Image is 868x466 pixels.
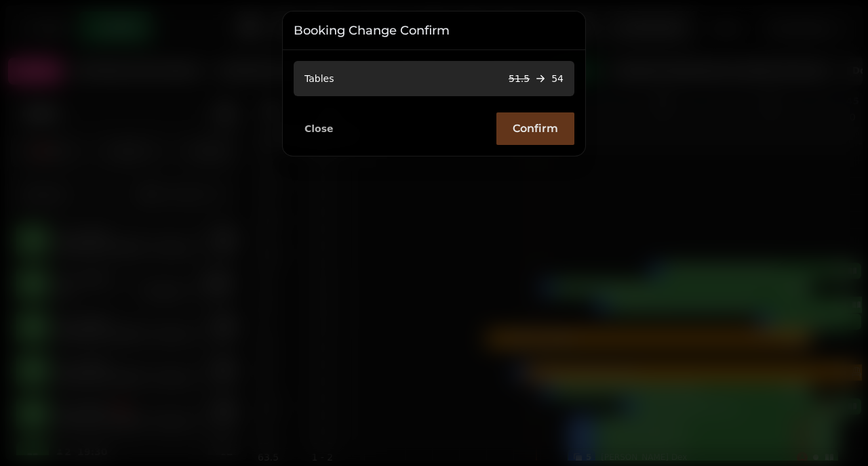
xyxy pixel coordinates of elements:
[496,112,574,145] button: Confirm
[304,72,334,85] p: Tables
[551,72,564,85] p: 54
[294,22,574,39] h3: Booking Change Confirm
[294,120,344,137] button: Close
[513,123,558,134] span: Confirm
[509,72,530,85] p: 51.5
[304,124,334,133] span: Close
